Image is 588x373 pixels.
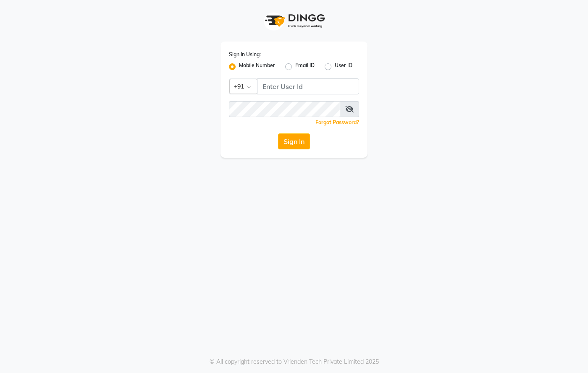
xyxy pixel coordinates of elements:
label: Sign In Using: [229,51,261,58]
input: Username [229,101,340,117]
button: Sign In [278,133,310,149]
label: Mobile Number [239,62,275,72]
input: Username [257,78,359,94]
label: User ID [335,62,352,72]
a: Forgot Password? [315,119,359,125]
label: Email ID [295,62,315,72]
img: logo1.svg [260,8,328,33]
